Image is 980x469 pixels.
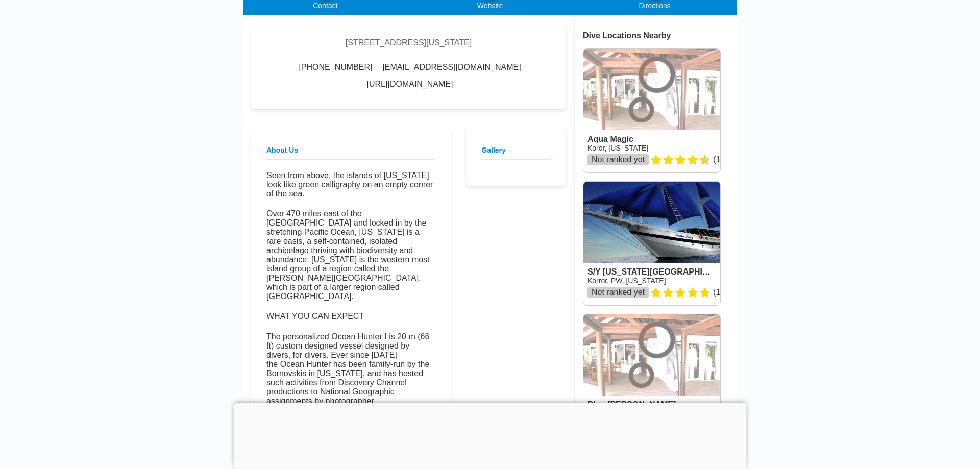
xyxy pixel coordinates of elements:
div: Directions [572,2,737,10]
div: Website [408,2,573,10]
h2: Gallery [481,146,551,160]
p: The personalized Ocean Hunter I is 20 m (66 ft) custom designed vessel designed by divers, for di... [266,332,435,452]
div: Contact [243,2,408,10]
a: Koror, [US_STATE] [587,144,648,152]
iframe: Advertisement [234,403,747,466]
h4: WHAT YOU CAN EXPECT [266,312,435,321]
a: [URL][DOMAIN_NAME] [367,80,453,89]
div: Dive Locations Nearby [583,31,737,40]
h2: About Us [266,146,435,160]
p: Over 470 miles east of the [GEOGRAPHIC_DATA] and locked in by the stretching Pacific Ocean, [US_S... [266,209,435,301]
span: [EMAIL_ADDRESS][DOMAIN_NAME] [382,63,521,72]
span: [PHONE_NUMBER] [299,63,372,72]
div: [STREET_ADDRESS][US_STATE] [346,38,472,47]
h4: Seen from above, the islands of [US_STATE] look like green calligraphy on an empty corner of the ... [266,171,435,199]
a: Korror, PW, [US_STATE] [587,277,666,285]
